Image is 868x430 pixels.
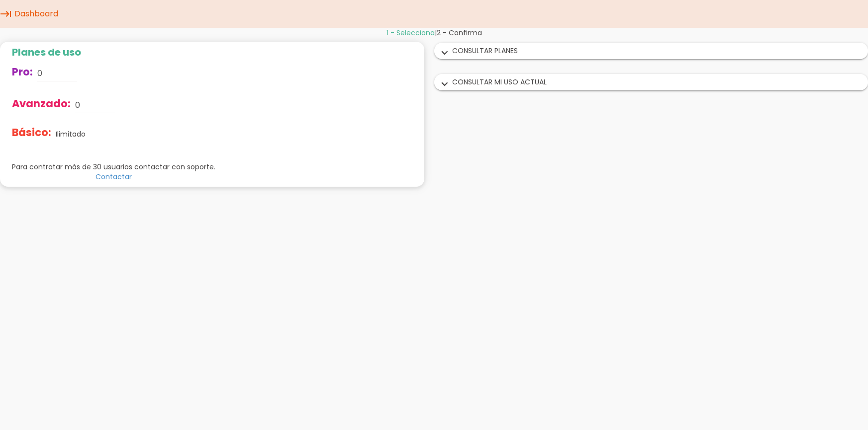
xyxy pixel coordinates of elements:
span: Avanzado: [12,96,71,111]
span: 1 - Selecciona [386,28,435,38]
span: 2 - Confirma [437,28,482,38]
div: CONSULTAR PLANES [435,43,868,59]
a: Contactar [96,172,132,182]
h2: Planes de uso [12,47,215,58]
p: Ilimitado [56,129,86,139]
i: expand_more [437,78,453,91]
p: Para contratar más de 30 usuarios contactar con soporte. [12,162,215,172]
span: Pro: [12,65,33,79]
span: Básico: [12,125,51,140]
div: CONSULTAR MI USO ACTUAL [435,74,868,90]
i: expand_more [437,47,453,60]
